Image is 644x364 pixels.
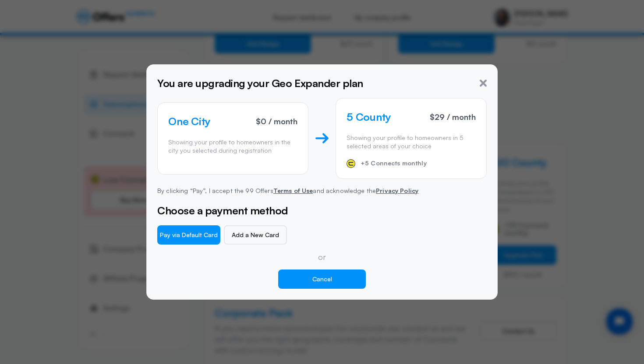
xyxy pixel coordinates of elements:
[256,117,297,125] p: $0 / month
[157,203,487,218] h5: Choose a payment method
[157,186,487,196] p: By clicking “Pay”, I accept the 99 Offers and acknowledge the
[7,7,34,34] button: Open chat widget
[273,187,313,194] a: Terms of Use
[168,113,211,129] p: One City
[376,187,418,194] a: Privacy Policy
[168,138,297,155] p: Showing your profile to homeowners in the city you selected during registration
[347,109,391,125] p: 5 County
[157,75,363,91] h5: You are upgrading your Geo Expander plan
[157,252,487,262] p: or
[157,225,220,245] button: Pay via Default Card
[224,225,287,245] button: Add a New Card
[361,160,427,167] span: +5 Connects monthly
[347,133,476,150] p: Showing your profile to homeowners in 5 selected areas of your choice
[430,113,476,121] p: $29 / month
[278,269,366,289] button: Cancel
